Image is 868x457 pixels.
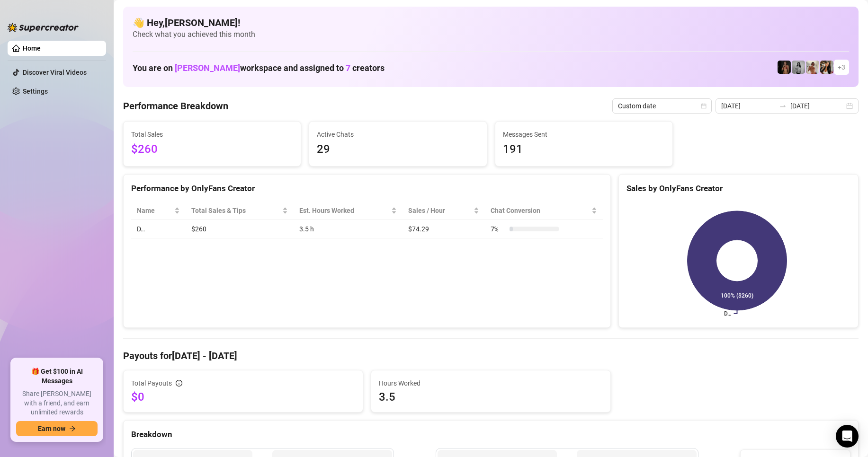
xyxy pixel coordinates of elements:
img: logo-BBDzfeDw.svg [8,23,79,32]
img: AD [820,61,833,74]
text: D… [724,310,731,317]
span: swap-right [779,102,787,110]
th: Sales / Hour [403,202,485,220]
span: calendar [701,103,707,109]
span: Check what you achieved this month [133,29,849,40]
span: Name [137,205,172,216]
a: Home [23,44,41,52]
span: 7 [346,63,350,73]
img: D [778,61,791,74]
span: $260 [131,141,293,158]
span: Active Chats [317,129,479,140]
h4: Payouts for [DATE] - [DATE] [123,349,859,362]
td: $260 [186,220,294,238]
h1: You are on workspace and assigned to creators [133,63,385,73]
span: to [779,102,787,110]
img: Green [806,61,819,74]
div: Breakdown [131,428,850,441]
div: Performance by OnlyFans Creator [131,182,603,195]
div: Sales by OnlyFans Creator [626,182,850,195]
span: Custom date [618,99,706,113]
span: $0 [131,389,355,404]
div: Open Intercom Messenger [836,425,859,448]
span: [PERSON_NAME] [175,63,240,73]
td: $74.29 [403,220,485,238]
button: Earn nowarrow-right [16,421,98,436]
h4: Performance Breakdown [123,99,228,113]
td: D… [131,220,186,238]
span: 🎁 Get $100 in AI Messages [16,367,98,386]
a: Settings [23,88,48,95]
span: Sales / Hour [408,205,472,216]
img: A [792,61,805,74]
span: Total Sales [131,129,293,140]
span: Total Payouts [131,378,172,388]
span: 3.5 [379,389,603,404]
th: Chat Conversion [485,202,603,220]
span: 29 [317,141,479,158]
h4: 👋 Hey, [PERSON_NAME] ! [133,16,849,29]
div: Est. Hours Worked [299,205,389,216]
span: Hours Worked [379,378,603,388]
th: Total Sales & Tips [186,202,294,220]
a: Discover Viral Videos [23,69,87,76]
input: Start date [721,101,775,111]
td: 3.5 h [294,220,403,238]
span: 191 [503,141,665,158]
span: 7 % [491,224,506,234]
span: Share [PERSON_NAME] with a friend, and earn unlimited rewards [16,389,98,417]
span: Chat Conversion [491,205,590,216]
span: + 3 [838,62,845,72]
th: Name [131,202,186,220]
input: End date [790,101,844,111]
span: info-circle [176,380,182,387]
span: Earn now [38,425,65,432]
span: arrow-right [69,425,76,432]
span: Total Sales & Tips [191,205,280,216]
span: Messages Sent [503,129,665,140]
